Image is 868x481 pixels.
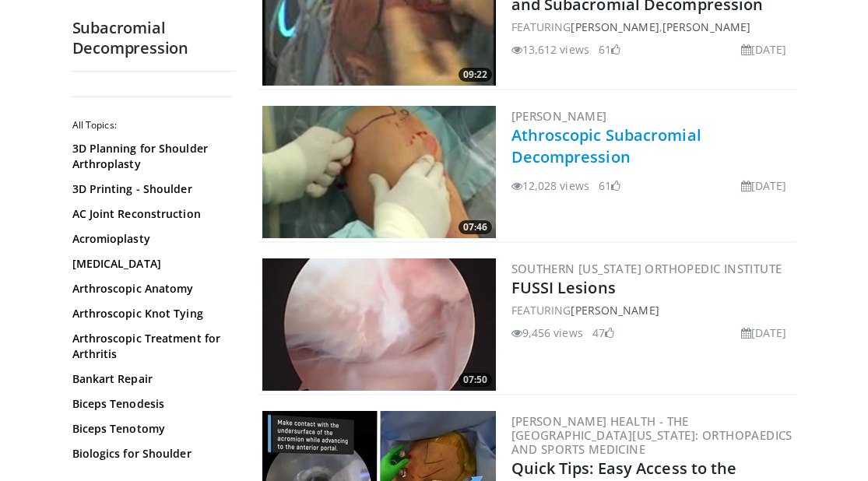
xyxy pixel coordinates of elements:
[72,421,228,437] a: Biceps Tenotomy
[511,19,793,35] div: FEATURING ,
[571,303,659,318] a: [PERSON_NAME]
[511,302,793,318] div: FEATURING
[72,18,236,58] h2: Subacromial Decompression
[262,106,496,238] img: 38874_0000_3.png.300x170_q85_crop-smart_upscale.jpg
[72,231,228,247] a: Acromioplasty
[72,396,228,412] a: Biceps Tenodesis
[592,325,614,341] li: 47
[72,206,228,222] a: AC Joint Reconstruction
[72,371,228,387] a: Bankart Repair
[262,258,496,391] img: snyder_fussio_3.png.300x170_q85_crop-smart_upscale.jpg
[459,220,492,234] span: 07:46
[599,177,620,194] li: 61
[262,106,496,238] a: 07:46
[741,177,787,194] li: [DATE]
[741,325,787,341] li: [DATE]
[72,119,232,132] h2: All Topics:
[72,181,228,197] a: 3D Printing - Shoulder
[72,256,228,272] a: [MEDICAL_DATA]
[72,446,228,462] a: Biologics for Shoulder
[511,177,589,194] li: 12,028 views
[72,281,228,297] a: Arthroscopic Anatomy
[571,19,659,34] a: [PERSON_NAME]
[511,325,583,341] li: 9,456 views
[662,19,750,34] a: [PERSON_NAME]
[511,261,782,276] a: Southern [US_STATE] Orthopedic Institute
[511,277,616,298] a: FUSSI Lesions
[72,306,228,321] a: Arthroscopic Knot Tying
[459,373,492,387] span: 07:50
[511,413,792,457] a: [PERSON_NAME] Health - The [GEOGRAPHIC_DATA][US_STATE]: Orthopaedics and Sports Medicine
[72,141,228,172] a: 3D Planning for Shoulder Arthroplasty
[511,108,607,124] a: [PERSON_NAME]
[72,331,228,362] a: Arthroscopic Treatment for Arthritis
[511,125,701,167] a: Athroscopic Subacromial Decompression
[511,41,589,58] li: 13,612 views
[262,258,496,391] a: 07:50
[599,41,620,58] li: 61
[459,68,492,82] span: 09:22
[741,41,787,58] li: [DATE]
